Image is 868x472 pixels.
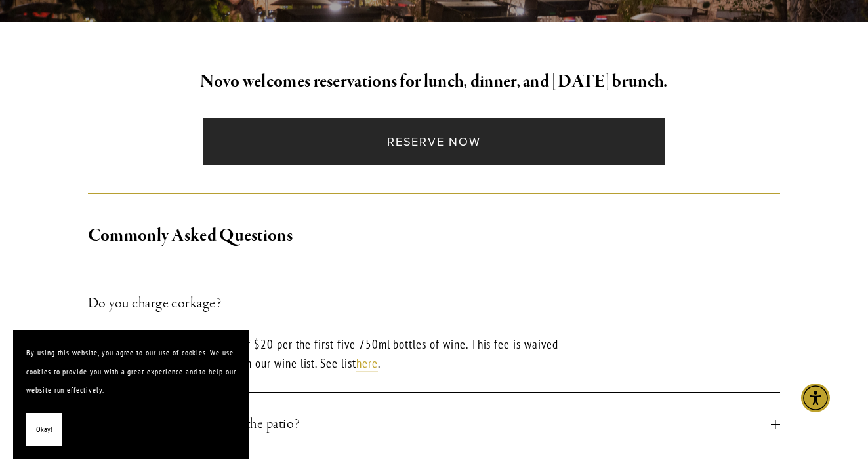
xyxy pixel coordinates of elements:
[88,222,780,250] h2: Commonly Asked Questions
[36,420,52,439] span: Okay!
[88,335,573,372] p: Yes. Our corkage policy is a fee of $20 per the first five 750ml bottles of wine. This fee is wai...
[88,292,771,315] span: Do you charge corkage?
[26,413,62,446] button: Okay!
[88,68,780,96] h2: Novo welcomes reservations for lunch, dinner, and [DATE] brunch.
[88,393,780,456] button: Can I make a reservation for the patio?
[26,344,236,400] p: By using this website, you agree to our use of cookies. We use cookies to provide you with a grea...
[88,412,771,436] span: Can I make a reservation for the patio?
[88,272,780,335] button: Do you charge corkage?
[801,383,830,412] div: Accessibility Menu
[356,355,378,372] a: here
[88,335,780,392] div: Do you charge corkage?
[13,330,249,459] section: Cookie banner
[203,118,665,165] a: Reserve Now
